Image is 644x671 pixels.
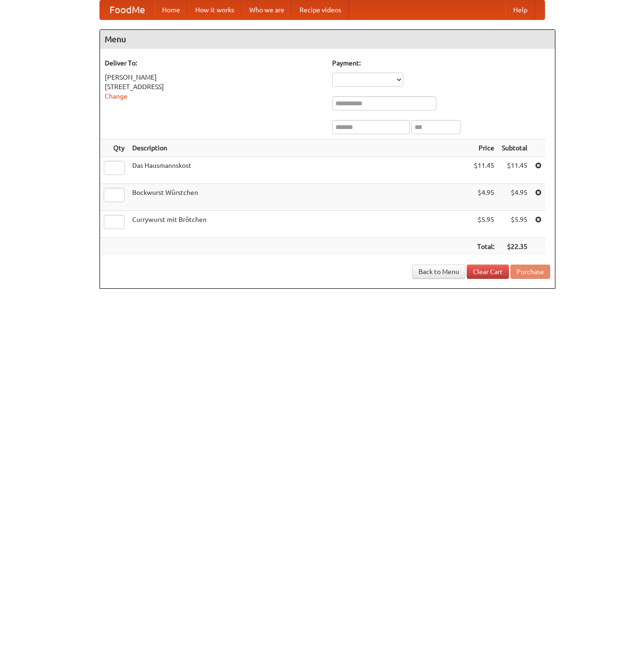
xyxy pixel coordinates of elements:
[332,58,550,68] h5: Payment:
[412,265,465,279] a: Back to Menu
[470,238,498,256] th: Total:
[498,139,531,157] th: Subtotal
[242,0,292,19] a: Who we are
[128,139,470,157] th: Description
[467,265,509,279] a: Clear Cart
[470,184,498,211] td: $4.95
[188,0,242,19] a: How it works
[100,139,128,157] th: Qty
[470,139,498,157] th: Price
[510,265,550,279] button: Purchase
[100,30,555,49] h4: Menu
[128,211,470,238] td: Currywurst mit Brötchen
[506,0,535,19] a: Help
[128,157,470,184] td: Das Hausmannskost
[292,0,349,19] a: Recipe videos
[498,184,531,211] td: $4.95
[105,92,127,100] a: Change
[498,157,531,184] td: $11.45
[105,73,323,82] div: [PERSON_NAME]
[154,0,188,19] a: Home
[470,157,498,184] td: $11.45
[105,58,323,68] h5: Deliver To:
[105,82,323,92] div: [STREET_ADDRESS]
[100,0,154,19] a: FoodMe
[498,211,531,238] td: $5.95
[128,184,470,211] td: Bockwurst Würstchen
[498,238,531,256] th: $22.35
[470,211,498,238] td: $5.95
